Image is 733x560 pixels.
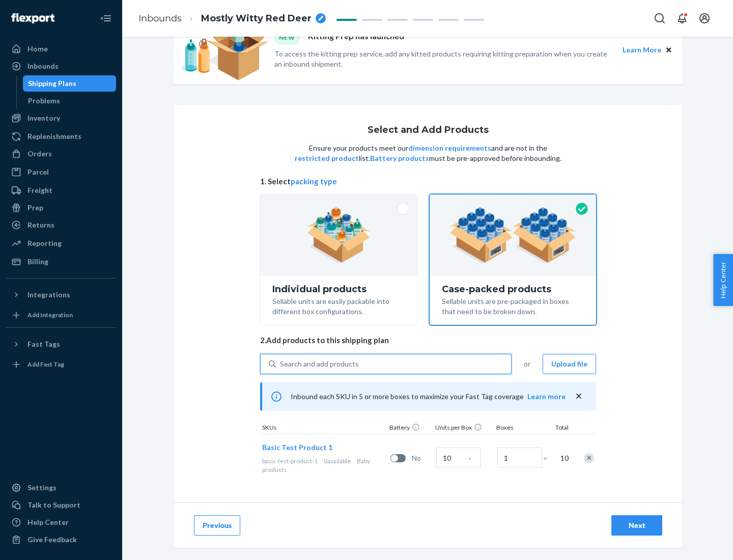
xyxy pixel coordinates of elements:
[408,143,491,153] button: dimension requirements
[130,4,334,34] ol: breadcrumbs
[6,164,116,180] a: Parcel
[260,335,596,346] span: 2. Add products to this shipping plan
[436,447,481,468] input: Case Quantity
[27,149,52,159] div: Orders
[713,254,733,306] button: Help Center
[694,8,715,29] button: Open account menu
[6,182,116,199] a: Freight
[6,235,116,251] a: Reporting
[324,457,351,465] span: 0 available
[27,220,54,230] div: Returns
[260,176,596,187] span: 1. Select
[623,44,661,55] button: Learn More
[260,423,387,434] div: SKUs
[294,143,562,163] p: Ensure your products meet our and are not in the list. must be pre-approved before inbounding.
[28,96,60,106] div: Problems
[433,423,494,434] div: Units per Box
[6,336,116,352] button: Fast Tags
[650,8,670,29] button: Open Search Box
[23,93,117,109] a: Problems
[201,12,312,25] span: Mostly Witty Red Deer
[27,535,77,545] div: Give Feedback
[27,360,64,369] div: Add Fast Tag
[611,515,662,536] button: Next
[545,423,571,434] div: Total
[96,8,116,29] button: Close Navigation
[6,480,116,496] a: Settings
[368,125,489,135] h1: Select and Add Products
[27,167,49,177] div: Parcel
[307,207,371,263] img: individual-pack.facf35554cb0f1810c75b2bd6df2d64e.png
[27,311,73,319] div: Add Integration
[27,257,48,267] div: Billing
[260,382,596,411] div: Inbound each SKU in 5 or more boxes to maximize your Fast Tag coverage
[584,453,594,463] div: Remove Item
[6,200,116,216] a: Prep
[27,500,80,510] div: Talk to Support
[442,294,584,317] div: Sellable units are pre-packaged in boxes that need to be broken down.
[524,359,530,369] span: or
[497,447,542,468] input: Number of boxes
[6,217,116,233] a: Returns
[11,13,54,23] img: Flexport logo
[574,391,584,402] button: close
[6,146,116,162] a: Orders
[295,153,359,163] button: restricted product
[6,514,116,530] a: Help Center
[449,207,576,263] img: case-pack.59cecea509d18c883b923b81aeac6d0b.png
[27,339,60,349] div: Fast Tags
[262,457,386,474] div: Baby products
[663,44,674,55] button: Close
[262,457,318,465] span: basic-test-product-1
[308,31,404,44] p: Kitting Prep has launched
[527,391,566,402] button: Learn more
[6,128,116,145] a: Replenishments
[442,284,584,294] div: Case-packed products
[6,287,116,303] button: Integrations
[274,31,300,44] div: NEW
[274,49,613,69] p: To access the kitting prep service, add any kitted products requiring kitting preparation when yo...
[272,294,405,317] div: Sellable units are easily packable into different box configurations.
[6,254,116,270] a: Billing
[6,307,116,323] a: Add Integration
[27,113,60,123] div: Inventory
[620,520,654,530] div: Next
[262,443,332,452] span: Basic Test Product 1
[494,423,545,434] div: Boxes
[262,442,332,453] button: Basic Test Product 1
[558,453,569,463] span: 10
[543,453,553,463] span: =
[6,110,116,126] a: Inventory
[27,203,43,213] div: Prep
[291,176,337,187] button: packing type
[387,423,433,434] div: Battery
[543,354,596,374] button: Upload file
[280,359,359,369] div: Search and add products
[194,515,240,536] button: Previous
[672,8,692,29] button: Open notifications
[27,131,81,142] div: Replenishments
[27,185,52,195] div: Freight
[27,61,59,71] div: Inbounds
[27,517,69,527] div: Help Center
[412,453,432,463] span: No
[28,78,76,89] div: Shipping Plans
[27,483,57,493] div: Settings
[370,153,429,163] button: Battery products
[6,356,116,373] a: Add Fast Tag
[272,284,405,294] div: Individual products
[6,497,116,513] a: Talk to Support
[6,531,116,548] button: Give Feedback
[6,58,116,74] a: Inbounds
[23,75,117,92] a: Shipping Plans
[27,238,62,248] div: Reporting
[6,41,116,57] a: Home
[27,44,48,54] div: Home
[138,13,182,24] a: Inbounds
[27,290,70,300] div: Integrations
